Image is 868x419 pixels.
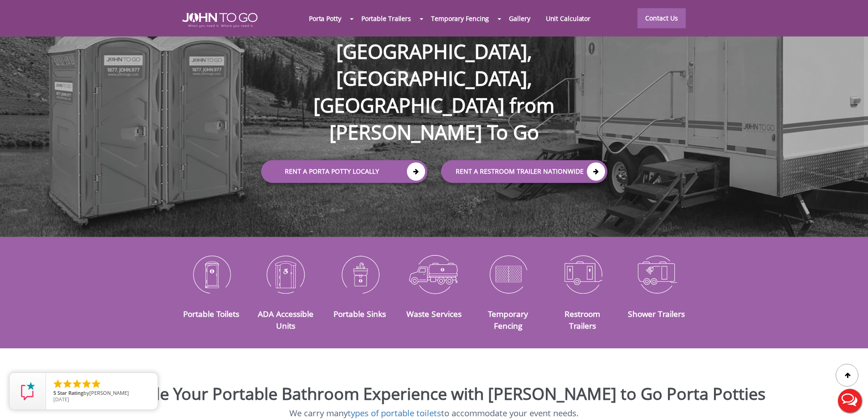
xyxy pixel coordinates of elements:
a: Gallery [501,9,538,28]
li:  [72,378,82,389]
a: Waste Services [406,308,462,319]
img: Shower-Trailers-icon_N.png [627,250,687,298]
a: Porta Potty [301,9,349,28]
a: Portable Sinks [334,308,386,319]
a: ADA Accessible Units [258,308,313,331]
a: types of portable toilets [348,407,441,419]
a: Temporary Fencing [488,308,528,331]
img: Temporary-Fencing-cion_N.png [478,250,539,298]
a: Rent a Porta Potty Locally [261,160,427,183]
img: Portable-Sinks-icon_N.png [329,250,390,298]
span: [PERSON_NAME] [89,389,129,396]
img: Portable-Toilets-icon_N.png [181,250,242,298]
img: Review Rating [19,382,37,400]
span: by [53,390,150,397]
a: Shower Trailers [628,308,685,319]
a: Portable Toilets [183,308,239,319]
a: Temporary Fencing [423,9,497,28]
span: Star Rating [57,389,83,396]
span: 5 [53,389,56,396]
a: Unit Calculator [538,9,599,28]
li:  [81,378,92,389]
a: rent a RESTROOM TRAILER Nationwide [441,160,607,183]
img: Restroom-Trailers-icon_N.png [552,250,613,298]
button: Live Chat [832,383,868,419]
li:  [62,378,73,389]
img: JOHN to go [182,13,257,27]
li:  [91,378,102,389]
a: Restroom Trailers [565,308,600,331]
img: ADA-Accessible-Units-icon_N.png [255,250,316,298]
h2: Upgrade Your Portable Bathroom Experience with [PERSON_NAME] to Go Porta Potties [7,385,861,403]
a: Contact Us [637,8,686,28]
li:  [52,378,63,389]
span: [DATE] [53,396,69,403]
a: Portable Trailers [354,9,419,28]
img: Waste-Services-icon_N.png [404,250,464,298]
